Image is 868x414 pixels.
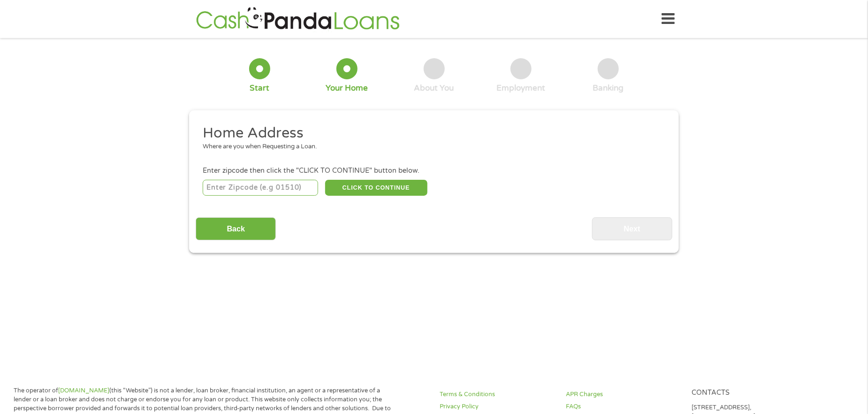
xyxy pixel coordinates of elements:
img: GetLoanNow Logo [193,6,403,32]
a: [DOMAIN_NAME] [58,387,109,394]
a: Privacy Policy [440,402,554,411]
input: Enter Zipcode (e.g 01510) [203,180,319,196]
div: Employment [497,83,546,93]
input: Back [196,217,276,240]
a: Terms & Conditions [440,390,554,399]
input: Next [592,217,672,240]
div: About You [414,83,454,93]
div: Your Home [326,83,368,93]
h4: Contacts [692,389,807,398]
div: Banking [593,83,624,93]
a: APR Charges [566,390,680,399]
a: FAQs [566,402,680,411]
button: CLICK TO CONTINUE [325,180,427,196]
div: Where are you when Requesting a Loan. [203,142,659,152]
div: Enter zipcode then click the "CLICK TO CONTINUE" button below. [203,166,665,176]
div: Start [250,83,269,93]
h2: Home Address [203,124,659,143]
